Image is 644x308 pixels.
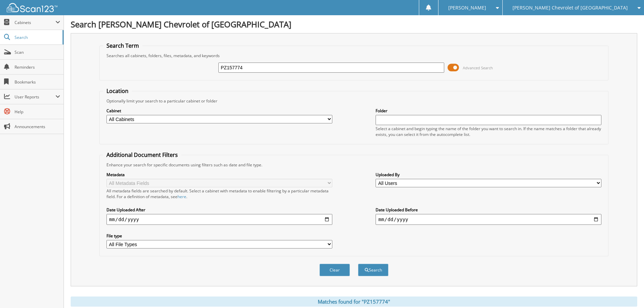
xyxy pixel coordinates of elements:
[106,214,332,225] input: start
[71,297,637,307] div: Matches found for "PZ157774"
[15,20,55,25] span: Cabinets
[376,207,601,213] label: Date Uploaded Before
[15,34,59,40] span: Search
[103,87,132,95] legend: Location
[376,108,601,114] label: Folder
[106,172,332,177] label: Metadata
[15,124,60,129] span: Announcements
[106,188,332,199] div: All metadata fields are searched by default. Select a cabinet with metadata to enable filtering b...
[15,79,60,85] span: Bookmarks
[15,109,60,115] span: Help
[376,172,601,177] label: Uploaded By
[15,64,60,70] span: Reminders
[463,65,493,70] span: Advanced Search
[103,151,181,159] legend: Additional Document Filters
[376,214,601,225] input: end
[106,233,332,239] label: File type
[376,126,601,137] div: Select a cabinet and begin typing the name of the folder you want to search in. If the name match...
[7,3,57,12] img: scan123-logo-white.svg
[103,98,605,104] div: Optionally limit your search to a particular cabinet or folder
[319,264,350,276] button: Clear
[103,42,142,49] legend: Search Term
[15,49,60,55] span: Scan
[71,19,637,30] h1: Search [PERSON_NAME] Chevrolet of [GEOGRAPHIC_DATA]
[106,108,332,114] label: Cabinet
[358,264,388,276] button: Search
[15,94,55,100] span: User Reports
[103,53,605,58] div: Searches all cabinets, folders, files, metadata, and keywords
[512,6,628,10] span: [PERSON_NAME] Chevrolet of [GEOGRAPHIC_DATA]
[448,6,486,10] span: [PERSON_NAME]
[177,194,186,199] a: here
[106,207,332,213] label: Date Uploaded After
[103,162,605,168] div: Enhance your search for specific documents using filters such as date and file type.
